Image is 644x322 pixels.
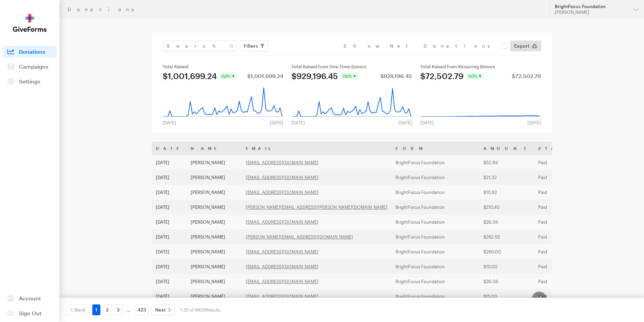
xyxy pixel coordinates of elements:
[246,249,318,254] a: [EMAIL_ADDRESS][DOMAIN_NAME]
[246,279,318,284] a: [EMAIL_ADDRESS][DOMAIN_NAME]
[246,160,318,165] a: [EMAIL_ADDRESS][DOMAIN_NAME]
[391,170,479,185] td: BrightFocus Foundation
[380,73,412,79] div: $929,196.45
[479,289,534,304] td: $15.00
[287,120,309,125] div: [DATE]
[479,259,534,274] td: $10.00
[187,274,242,289] td: [PERSON_NAME]
[180,304,220,315] div: 1-20 of 8455
[479,200,534,215] td: $210.40
[534,259,584,274] td: Paid
[534,200,584,215] td: Paid
[242,142,391,155] th: Email
[391,289,479,304] td: BrightFocus Foundation
[479,229,534,244] td: $262.92
[555,9,628,15] div: [PERSON_NAME]
[391,200,479,215] td: BrightFocus Foundation
[512,73,541,79] div: $72,502.79
[103,304,111,315] a: 2
[534,142,584,155] th: Status
[163,64,283,69] div: Total Raised
[479,274,534,289] td: $26.58
[152,215,187,229] td: [DATE]
[152,185,187,200] td: [DATE]
[534,170,584,185] td: Paid
[3,60,57,73] a: Campaigns
[391,185,479,200] td: BrightFocus Foundation
[152,274,187,289] td: [DATE]
[152,289,187,304] td: [DATE]
[391,229,479,244] td: BrightFocus Foundation
[341,73,358,79] div: 0.0%
[246,175,318,180] a: [EMAIL_ADDRESS][DOMAIN_NAME]
[391,244,479,259] td: BrightFocus Foundation
[151,304,175,315] a: Next
[420,72,463,80] div: $72,502.79
[187,244,242,259] td: [PERSON_NAME]
[187,185,242,200] td: [PERSON_NAME]
[479,244,534,259] td: $260.00
[391,215,479,229] td: BrightFocus Foundation
[391,259,479,274] td: BrightFocus Foundation
[3,307,57,319] a: Sign Out
[534,289,584,304] td: Paid
[244,42,258,50] span: Filters
[19,78,40,84] span: Settings
[19,295,41,301] span: Account
[152,155,187,170] td: [DATE]
[395,120,416,125] div: [DATE]
[187,155,242,170] td: [PERSON_NAME]
[247,73,283,79] div: $1,001,699.24
[391,155,479,170] td: BrightFocus Foundation
[114,304,122,315] a: 3
[152,259,187,274] td: [DATE]
[479,155,534,170] td: $52.84
[479,215,534,229] td: $26.58
[187,259,242,274] td: [PERSON_NAME]
[152,200,187,215] td: [DATE]
[246,190,318,195] a: [EMAIL_ADDRESS][DOMAIN_NAME]
[510,41,541,51] a: Export
[479,170,534,185] td: $21.32
[246,204,387,210] a: [PERSON_NAME][EMAIL_ADDRESS][PERSON_NAME][DOMAIN_NAME]
[523,120,545,125] div: [DATE]
[479,142,534,155] th: Amount
[246,264,318,269] a: [EMAIL_ADDRESS][DOMAIN_NAME]
[3,46,57,58] a: Donations
[187,200,242,215] td: [PERSON_NAME]
[13,14,47,32] img: GiveForms
[152,142,187,155] th: Date
[3,75,57,88] a: Settings
[266,120,287,125] div: [DATE]
[19,310,42,316] span: Sign Out
[466,73,483,79] div: 0.0%
[159,120,180,125] div: [DATE]
[291,64,412,69] div: Total Raised from One Time Donors
[240,41,268,51] button: Filters
[534,274,584,289] td: Paid
[219,73,237,79] div: 0.0%
[391,274,479,289] td: BrightFocus Foundation
[187,289,242,304] td: [PERSON_NAME]
[3,292,57,304] a: Account
[534,229,584,244] td: Paid
[187,142,242,155] th: Name
[163,72,217,80] div: $1,001,699.24
[155,306,166,314] span: Next
[19,63,48,70] span: Campaigns
[163,41,237,51] input: Search Name & Email
[555,4,628,9] div: BrightFocus Foundation
[187,215,242,229] td: [PERSON_NAME]
[416,120,438,125] div: [DATE]
[514,42,529,50] span: Export
[479,185,534,200] td: $10.82
[420,64,541,69] div: Total Raised from Recurring Donors
[246,234,353,240] a: [PERSON_NAME][EMAIL_ADDRESS][DOMAIN_NAME]
[291,72,338,80] div: $929,196.45
[152,229,187,244] td: [DATE]
[187,229,242,244] td: [PERSON_NAME]
[534,244,584,259] td: Paid
[136,304,148,315] a: 423
[206,307,220,313] span: Results
[246,294,318,299] a: [EMAIL_ADDRESS][DOMAIN_NAME]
